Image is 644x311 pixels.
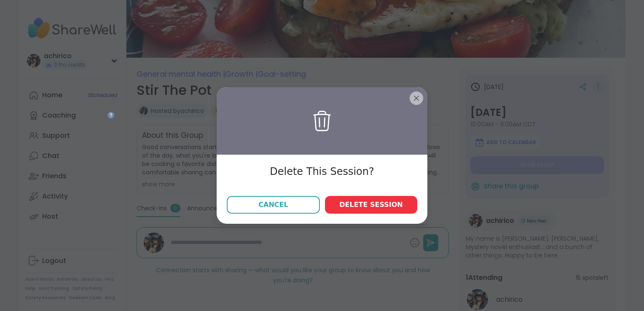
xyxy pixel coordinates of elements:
iframe: Spotlight [107,112,114,118]
div: Cancel [258,200,288,210]
button: Cancel [227,196,320,214]
button: Delete session [325,196,417,214]
h3: Delete This Session? [270,165,374,179]
span: Delete session [339,200,402,210]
